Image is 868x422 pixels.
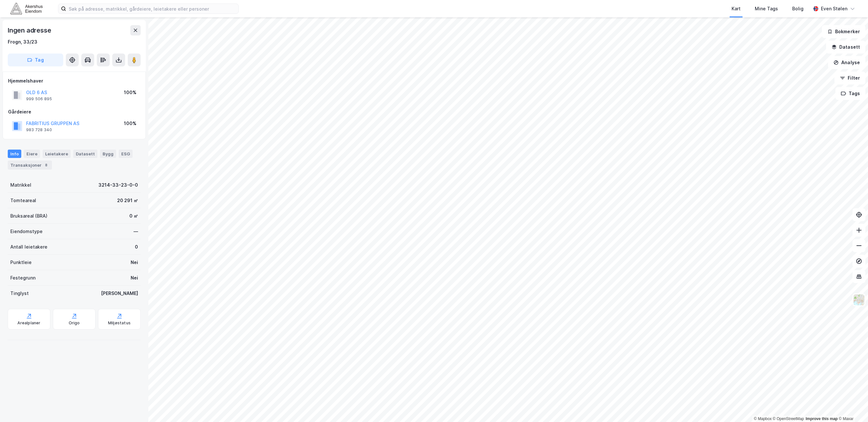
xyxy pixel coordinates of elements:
div: Kart [732,5,741,13]
div: Nei [131,274,138,282]
div: Eiere [24,150,40,158]
div: Even Stølen [821,5,847,13]
div: 0 ㎡ [129,212,138,220]
div: 983 728 340 [26,127,52,132]
div: Origo [69,320,80,326]
div: Antall leietakere [10,243,47,251]
div: Nei [131,259,138,266]
div: Frogn, 33/23 [8,38,37,46]
button: Datasett [826,41,865,54]
div: Ingen adresse [8,25,52,35]
img: akershus-eiendom-logo.9091f326c980b4bce74ccdd9f866810c.svg [10,3,43,14]
iframe: Chat Widget [836,391,868,422]
div: [PERSON_NAME] [101,290,138,297]
div: 100% [124,89,136,96]
div: Bolig [792,5,803,13]
button: Tags [835,87,865,100]
div: 8 [43,162,49,168]
div: — [134,228,138,235]
div: Arealplaner [17,320,40,326]
a: OpenStreetMap [773,417,804,421]
div: Datasett [73,150,97,158]
a: Mapbox [754,417,772,421]
a: Improve this map [806,417,838,421]
div: Miljøstatus [108,320,131,326]
div: Leietakere [43,150,71,158]
img: Z [853,294,865,306]
div: Info [8,150,21,158]
div: Tomteareal [10,197,36,204]
div: Tinglyst [10,290,29,297]
button: Analyse [828,56,865,69]
div: 3214-33-23-0-0 [98,181,138,189]
div: Matrikkel [10,181,31,189]
div: 20 291 ㎡ [117,197,138,204]
div: Festegrunn [10,274,35,282]
div: Mine Tags [755,5,778,13]
div: Bygg [100,150,116,158]
div: Gårdeiere [8,108,140,116]
div: ESG [119,150,133,158]
div: Hjemmelshaver [8,77,140,85]
div: Punktleie [10,259,32,266]
button: Tag [8,54,63,66]
div: 999 506 895 [26,96,52,102]
div: 0 [135,243,138,251]
div: Eiendomstype [10,228,43,235]
div: Transaksjoner [8,161,52,170]
div: Kontrollprogram for chat [836,391,868,422]
button: Bokmerker [822,25,865,38]
button: Filter [834,72,865,84]
input: Søk på adresse, matrikkel, gårdeiere, leietakere eller personer [66,4,238,14]
div: Bruksareal (BRA) [10,212,47,220]
div: 100% [124,120,136,127]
